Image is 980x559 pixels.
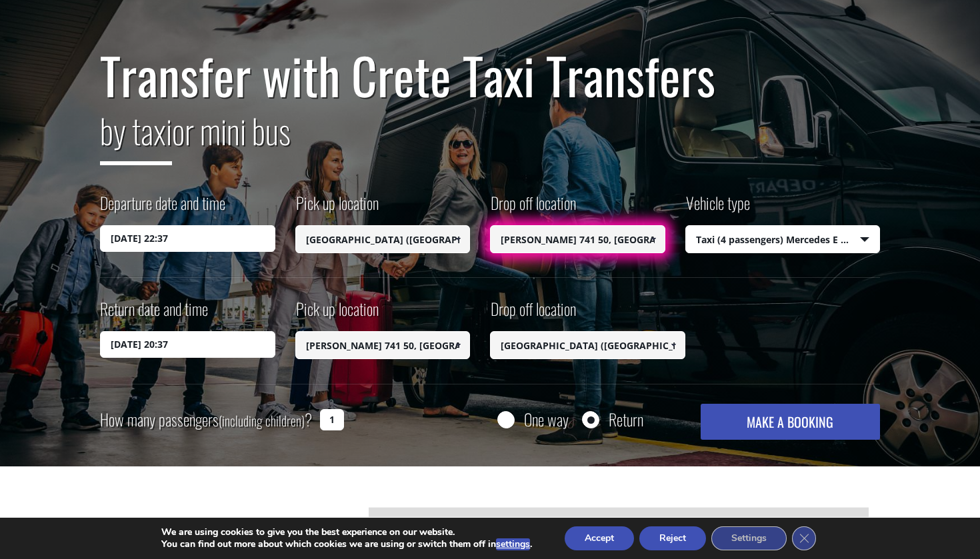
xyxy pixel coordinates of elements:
[490,331,685,359] input: Select drop-off location
[524,411,569,428] label: One way
[639,526,706,550] button: Reject
[490,225,665,253] input: Select drop-off location
[161,538,532,550] p: You can find out more about which cookies we are using or switch them off in .
[369,507,869,536] div: [GEOGRAPHIC_DATA]
[295,191,379,225] label: Pick up location
[496,538,530,550] button: settings
[447,331,469,359] a: Show All Items
[219,410,305,430] small: (including children)
[295,225,471,253] input: Select pickup location
[701,404,880,440] button: MAKE A BOOKING
[295,331,471,359] input: Select pickup location
[685,191,750,225] label: Vehicle type
[161,526,532,538] p: We are using cookies to give you the best experience on our website.
[711,526,787,550] button: Settings
[295,297,379,331] label: Pick up location
[662,331,684,359] a: Show All Items
[565,526,634,550] button: Accept
[100,404,312,436] label: How many passengers ?
[609,411,643,428] label: Return
[100,103,880,175] h2: or mini bus
[447,225,469,253] a: Show All Items
[686,226,880,254] span: Taxi (4 passengers) Mercedes E Class
[100,191,225,225] label: Departure date and time
[490,191,576,225] label: Drop off location
[490,297,576,331] label: Drop off location
[642,225,664,253] a: Show All Items
[100,297,208,331] label: Return date and time
[792,526,816,550] button: Close GDPR Cookie Banner
[100,105,172,165] span: by taxi
[100,47,880,103] h1: Transfer with Crete Taxi Transfers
